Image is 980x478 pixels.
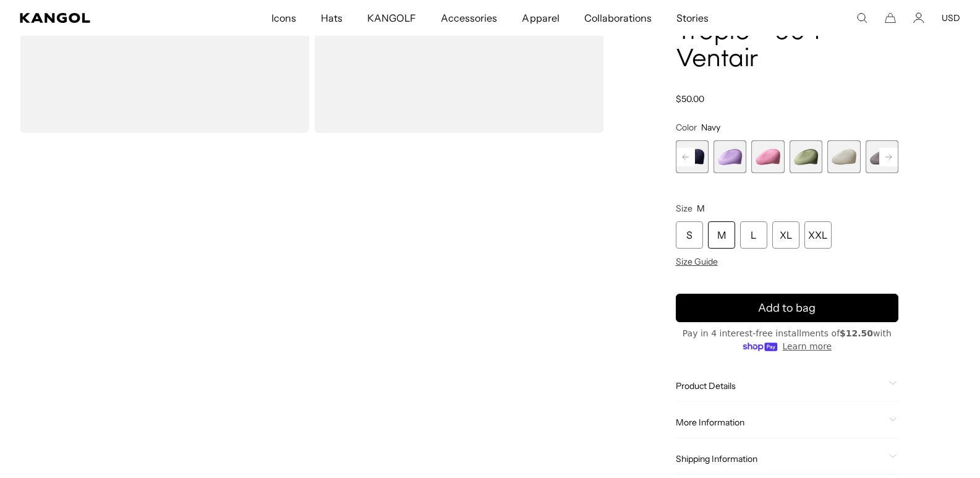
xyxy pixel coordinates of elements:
[885,12,896,23] button: Cart
[697,203,705,215] span: M
[676,19,898,74] h1: Tropic™ 504 Ventair
[866,140,898,173] label: Charcoal
[676,294,898,323] button: Add to bag
[827,140,860,173] div: 10 of 22
[866,140,898,173] div: 11 of 22
[790,140,822,173] div: 9 of 22
[751,140,784,173] div: 8 of 22
[758,300,816,317] span: Add to bag
[676,140,709,173] div: 6 of 22
[676,93,704,105] span: $50.00
[827,140,860,173] label: Moonstruck
[714,140,746,173] div: 7 of 22
[676,122,697,133] span: Color
[701,122,720,133] span: Navy
[790,140,822,173] label: Oil Green
[714,140,746,173] label: Digital Lavender
[676,222,703,249] div: S
[676,381,884,392] span: Product Details
[772,222,799,249] div: XL
[676,257,718,268] span: Size Guide
[20,13,179,23] a: Kangol
[676,203,692,215] span: Size
[676,417,884,429] span: More Information
[740,222,767,249] div: L
[942,12,960,23] button: USD
[856,12,867,23] summary: Search here
[708,222,735,249] div: M
[676,454,884,465] span: Shipping Information
[676,140,709,173] label: Navy
[913,12,924,23] a: Account
[804,222,832,249] div: XXL
[751,140,784,173] label: PEONY PINK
